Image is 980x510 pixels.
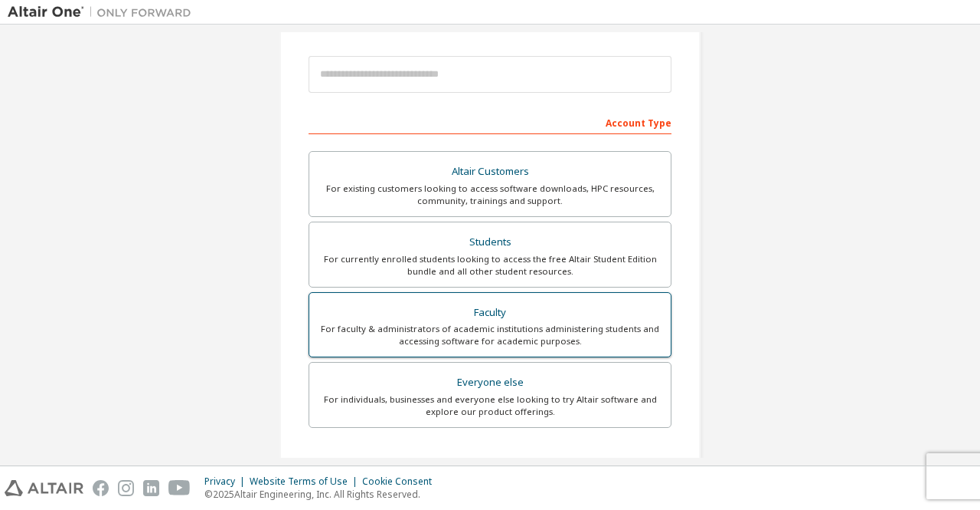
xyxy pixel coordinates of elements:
div: Altair Customers [318,161,661,183]
div: Everyone else [318,372,661,393]
p: © 2025 Altair Engineering, Inc. All Rights Reserved. [204,488,441,501]
div: Students [318,232,661,253]
div: For existing customers looking to access software downloads, HPC resources, community, trainings ... [318,183,661,207]
div: Account Type [309,110,671,134]
div: Website Terms of Use [250,475,362,488]
img: altair_logo.svg [5,480,83,496]
div: Privacy [204,475,250,488]
img: youtube.svg [168,480,191,496]
div: For faculty & administrators of academic institutions administering students and accessing softwa... [318,323,661,347]
div: For currently enrolled students looking to access the free Altair Student Edition bundle and all ... [318,253,661,278]
img: instagram.svg [118,480,134,496]
div: For individuals, businesses and everyone else looking to try Altair software and explore our prod... [318,393,661,418]
img: Altair One [8,5,199,20]
div: Your Profile [309,451,671,475]
div: Cookie Consent [362,475,441,488]
img: linkedin.svg [143,480,159,496]
div: Faculty [318,302,661,324]
img: facebook.svg [93,480,109,496]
